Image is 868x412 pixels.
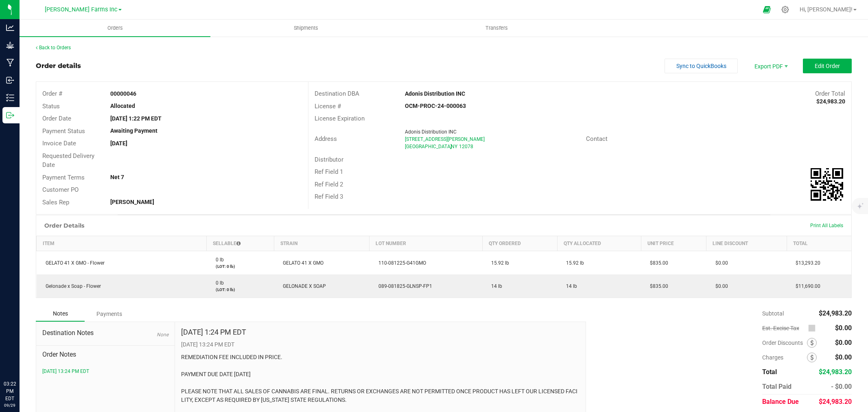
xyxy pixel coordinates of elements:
span: 089-081825-GLNSP-FP1 [374,283,432,289]
span: $0.00 [835,324,852,332]
th: Qty Allocated [557,236,641,251]
th: Line Discount [706,236,787,251]
div: Order details [36,61,81,71]
span: Destination DBA [315,90,359,97]
span: Open Ecommerce Menu [758,2,776,18]
span: Charges [762,354,807,361]
span: $835.00 [646,260,668,266]
span: Balance Due [762,398,799,405]
th: Unit Price [641,236,706,251]
span: $24,983.20 [819,398,852,405]
span: Total Paid [762,383,791,390]
span: $0.00 [711,260,728,266]
span: NY [451,144,457,149]
span: Total [762,368,777,376]
th: Total [787,236,851,251]
span: Adonis Distribution INC [405,129,457,135]
p: [DATE] 13:24 PM EDT [181,340,579,349]
span: Gelonade x Soap - Flower [42,283,101,289]
a: Shipments [210,20,401,37]
span: Order # [42,90,62,97]
inline-svg: Outbound [6,111,14,119]
button: Sync to QuickBooks [665,59,738,73]
qrcode: 00000046 [811,168,843,201]
span: Payment Status [42,127,85,135]
span: Edit Order [815,63,840,69]
span: [PERSON_NAME] Farms Inc [45,6,118,13]
span: Calculate excise tax [808,323,819,334]
img: Scan me! [811,168,843,201]
th: Sellable [207,236,274,251]
span: $11,690.00 [791,283,820,289]
span: Customer PO [42,186,79,193]
button: [DATE] 13:24 PM EDT [42,368,89,375]
strong: [DATE] 1:22 PM EDT [110,115,162,122]
span: License # [315,103,341,110]
span: Payment Terms [42,174,85,181]
p: 09/29 [4,402,16,408]
span: $0.00 [835,339,852,346]
span: 14 lb [487,283,502,289]
span: Shipments [283,24,329,32]
span: 15.92 lb [487,260,509,266]
strong: OCM-PROC-24-000063 [405,103,466,109]
span: Requested Delivery Date [42,152,94,169]
span: - $0.00 [831,383,852,390]
span: Order Total [815,90,845,97]
span: 0 lb [212,257,224,263]
span: Est. Excise Tax [762,325,805,331]
p: (LOT: 0 lb) [212,263,269,270]
span: License Expiration [315,115,365,122]
span: 14 lb [562,283,577,289]
span: GELATO 41 X GMO - Flower [42,260,105,266]
inline-svg: Manufacturing [6,59,14,67]
span: Transfers [474,24,519,32]
span: Orders [96,24,134,32]
span: Order Notes [42,350,168,359]
span: Ref Field 1 [315,168,343,175]
strong: $24,983.20 [816,98,845,105]
span: Invoice Date [42,140,76,147]
strong: Adonis Distribution INC [405,90,465,97]
button: Edit Order [803,59,852,73]
th: Item [37,236,207,251]
span: $24,983.20 [819,309,852,317]
span: 110-081225-G41GMO [374,260,426,266]
span: 0 lb [212,280,224,286]
div: Payments [85,307,133,321]
span: Hi, [PERSON_NAME]! [800,6,853,13]
p: 03:22 PM EDT [4,380,16,402]
strong: 00000046 [110,90,136,97]
span: Subtotal [762,310,784,317]
span: [GEOGRAPHIC_DATA] [405,144,452,149]
span: Status [42,103,60,110]
strong: [PERSON_NAME] [110,199,154,205]
inline-svg: Inventory [6,94,14,102]
span: Contact [586,135,608,142]
span: $835.00 [646,283,668,289]
span: Ref Field 3 [315,193,343,200]
strong: Awaiting Payment [110,127,157,134]
iframe: Resource center [8,347,33,371]
span: Distributor [315,156,343,163]
a: Back to Orders [36,45,71,50]
strong: [DATE] [110,140,127,147]
span: Destination Notes [42,328,168,338]
span: $13,293.20 [791,260,820,266]
span: 15.92 lb [562,260,584,266]
span: $0.00 [835,353,852,361]
a: Transfers [401,20,592,37]
strong: Allocated [110,103,135,109]
span: Order Discounts [762,340,807,346]
h1: Order Details [44,222,84,229]
li: Export PDF [746,59,795,73]
inline-svg: Grow [6,41,14,49]
th: Lot Number [370,236,483,251]
a: Orders [20,20,210,37]
span: $24,983.20 [819,368,852,376]
span: GELONADE X SOAP [279,283,326,289]
span: Print All Labels [810,223,843,228]
th: Strain [274,236,369,251]
inline-svg: Inbound [6,76,14,84]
